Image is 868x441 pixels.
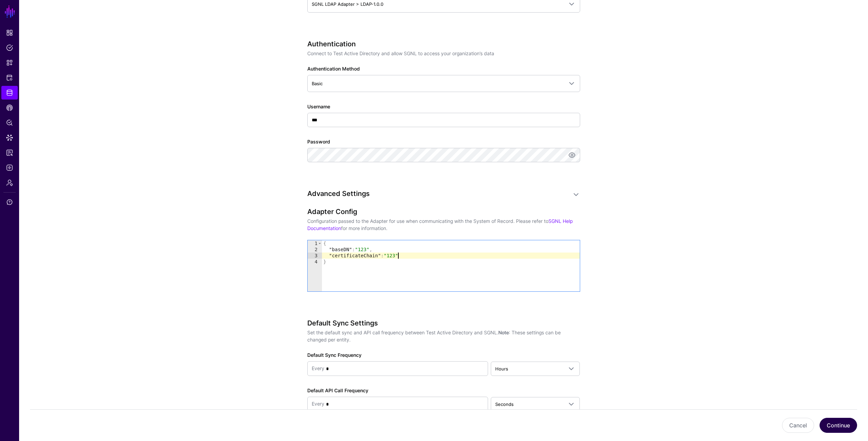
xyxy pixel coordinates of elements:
[782,418,814,433] button: Cancel
[1,86,18,100] a: Identity Data Fabric
[308,246,322,253] div: 2
[498,330,509,335] strong: Note
[6,164,13,171] span: Logs
[820,418,857,433] button: Continue
[308,253,322,259] div: 3
[6,179,13,186] span: Admin
[1,131,18,145] a: Data Lens
[6,29,13,36] span: Dashboard
[6,119,13,126] span: Policy Lens
[4,4,16,19] a: SGNL
[1,116,18,130] a: Policy Lens
[312,397,324,411] div: Every
[1,101,18,115] a: CAEP Hub
[495,366,508,371] span: Hours
[6,149,13,156] span: Reports
[307,103,330,110] label: Username
[307,217,580,232] p: Configuration passed to the Adapter for use when communicating with the System of Record. Please ...
[307,138,330,145] label: Password
[1,26,18,40] a: Dashboard
[6,89,13,96] span: Identity Data Fabric
[307,319,580,327] h3: Default Sync Settings
[1,176,18,189] a: Admin
[307,351,362,359] label: Default Sync Frequency
[312,81,323,86] span: Basic
[6,59,13,66] span: Snippets
[1,161,18,174] a: Logs
[6,74,13,81] span: Protected Systems
[307,40,580,48] h3: Authentication
[6,44,13,51] span: Policies
[307,329,580,343] p: Set the default sync and API call frequency between Test Active Directory and SGNL. : These setti...
[307,50,580,57] p: Connect to Test Active Directory and allow SGNL to access your organization’s data
[495,401,514,407] span: Seconds
[1,41,18,55] a: Policies
[318,240,322,246] span: Toggle code folding, rows 1 through 4
[307,65,360,72] label: Authentication Method
[6,104,13,111] span: CAEP Hub
[6,199,13,206] span: Support
[1,56,18,70] a: Snippets
[1,71,18,85] a: Protected Systems
[308,259,322,265] div: 4
[307,189,567,198] h3: Advanced Settings
[307,208,580,216] h3: Adapter Config
[312,1,383,7] span: SGNL LDAP Adapter > LDAP-1.0.0
[307,387,368,394] label: Default API Call Frequency
[312,362,324,376] div: Every
[6,134,13,141] span: Data Lens
[308,240,322,246] div: 1
[1,146,18,159] a: Reports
